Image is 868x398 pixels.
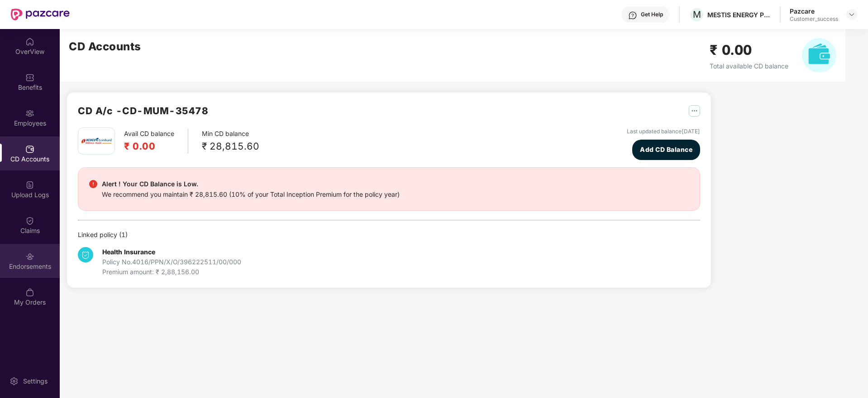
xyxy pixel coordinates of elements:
[790,15,838,23] div: Customer_success
[628,11,637,20] img: svg+xml;base64,PHN2ZyBpZD0iSGVscC0zMngzMiIgeG1sbnM9Imh0dHA6Ly93d3cudzMub3JnLzIwMDAvc3ZnIiB3aWR0aD...
[102,257,241,267] div: Policy No. 4016/PPN/X/O/396222511/00/000
[693,9,701,20] span: M
[640,145,692,155] span: Add CD Balance
[25,252,34,261] img: svg+xml;base64,PHN2ZyBpZD0iRW5kb3JzZW1lbnRzIiB4bWxucz0iaHR0cDovL3d3dy53My5vcmcvMjAwMC9zdmciIHdpZH...
[124,139,174,154] h2: ₹ 0.00
[802,38,836,73] img: svg+xml;base64,PHN2ZyB4bWxucz0iaHR0cDovL3d3dy53My5vcmcvMjAwMC9zdmciIHhtbG5zOnhsaW5rPSJodHRwOi8vd3...
[102,189,400,199] div: We recommend you maintain ₹ 28,815.60 (10% of your Total Inception Premium for the policy year)
[78,103,208,118] h2: CD A/c - CD-MUM-35478
[710,39,788,61] h2: ₹ 0.00
[25,73,34,82] img: svg+xml;base64,PHN2ZyBpZD0iQmVuZWZpdHMiIHhtbG5zPSJodHRwOi8vd3d3LnczLm9yZy8yMDAwL3N2ZyIgd2lkdGg9Ij...
[25,180,34,189] img: svg+xml;base64,PHN2ZyBpZD0iVXBsb2FkX0xvZ3MiIGRhdGEtbmFtZT0iVXBsb2FkIExvZ3MiIHhtbG5zPSJodHRwOi8vd3...
[25,37,34,46] img: svg+xml;base64,PHN2ZyBpZD0iSG9tZSIgeG1sbnM9Imh0dHA6Ly93d3cudzMub3JnLzIwMDAvc3ZnIiB3aWR0aD0iMjAiIG...
[627,127,700,136] div: Last updated balance [DATE]
[11,9,70,20] img: New Pazcare Logo
[124,129,188,154] div: Avail CD balance
[20,377,50,386] div: Settings
[69,38,141,55] h2: CD Accounts
[102,179,400,189] div: Alert ! Your CD Balance is Low.
[25,109,34,118] img: svg+xml;base64,PHN2ZyBpZD0iRW1wbG95ZWVzIiB4bWxucz0iaHR0cDovL3d3dy53My5vcmcvMjAwMC9zdmciIHdpZHRoPS...
[25,216,34,225] img: svg+xml;base64,PHN2ZyBpZD0iQ2xhaW0iIHhtbG5zPSJodHRwOi8vd3d3LnczLm9yZy8yMDAwL3N2ZyIgd2lkdGg9IjIwIi...
[78,247,93,262] img: svg+xml;base64,PHN2ZyB4bWxucz0iaHR0cDovL3d3dy53My5vcmcvMjAwMC9zdmciIHdpZHRoPSIzNCIgaGVpZ2h0PSIzNC...
[89,180,97,188] img: svg+xml;base64,PHN2ZyBpZD0iRGFuZ2VyX2FsZXJ0IiBkYXRhLW5hbWU9IkRhbmdlciBhbGVydCIgeG1sbnM9Imh0dHA6Ly...
[848,11,855,18] img: svg+xml;base64,PHN2ZyBpZD0iRHJvcGRvd24tMzJ4MzIiIHhtbG5zPSJodHRwOi8vd3d3LnczLm9yZy8yMDAwL3N2ZyIgd2...
[707,10,771,19] div: MESTIS ENERGY PRIVATE LIMITED
[689,105,700,116] img: svg+xml;base64,PHN2ZyB4bWxucz0iaHR0cDovL3d3dy53My5vcmcvMjAwMC9zdmciIHdpZHRoPSIyNSIgaGVpZ2h0PSIyNS...
[632,140,700,160] button: Add CD Balance
[641,11,663,18] div: Get Help
[202,139,259,154] div: ₹ 28,815.60
[79,135,114,147] img: icici.png
[790,7,838,15] div: Pazcare
[102,248,155,256] b: Health Insurance
[202,129,259,154] div: Min CD balance
[25,145,34,154] img: svg+xml;base64,PHN2ZyBpZD0iQ0RfQWNjb3VudHMiIGRhdGEtbmFtZT0iQ0QgQWNjb3VudHMiIHhtbG5zPSJodHRwOi8vd3...
[10,377,19,386] img: svg+xml;base64,PHN2ZyBpZD0iU2V0dGluZy0yMHgyMCIgeG1sbnM9Imh0dHA6Ly93d3cudzMub3JnLzIwMDAvc3ZnIiB3aW...
[102,267,241,277] div: Premium amount: ₹ 2,88,156.00
[78,230,700,240] div: Linked policy ( 1 )
[25,288,34,297] img: svg+xml;base64,PHN2ZyBpZD0iTXlfT3JkZXJzIiBkYXRhLW5hbWU9Ik15IE9yZGVycyIgeG1sbnM9Imh0dHA6Ly93d3cudz...
[710,62,788,70] span: Total available CD balance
